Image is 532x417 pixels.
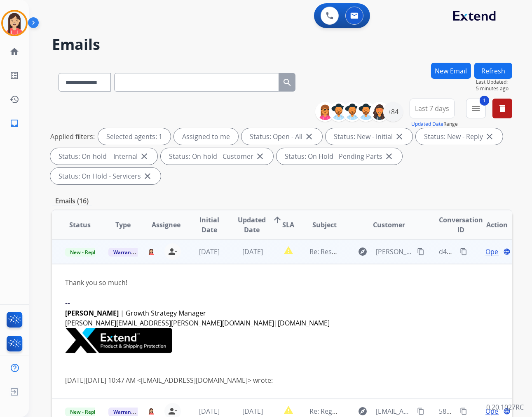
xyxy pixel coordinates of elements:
span: 1 [480,96,489,106]
span: [DATE] [242,407,263,416]
mat-icon: close [394,132,404,141]
span: Last 7 days [415,107,449,110]
a: [PERSON_NAME][EMAIL_ADDRESS][PERSON_NAME][DOMAIN_NAME] [65,318,274,327]
img: iQ6_acp0Cei35eIpdn19fpCV2yQruBGzLxwHgNHsBZ4kS6-Qh_7ADYBudX4fafh1XhNk20iyNeS4lDBr-ZzbocfHwXkQfeKQS... [65,328,172,353]
mat-icon: close [139,151,149,161]
img: avatar [3,12,26,35]
mat-icon: content_copy [460,248,467,255]
mat-icon: arrow_upward [272,215,282,225]
mat-icon: search [282,78,292,87]
mat-icon: content_copy [460,408,467,415]
span: Re: Regarding correction to warranty status [309,407,445,416]
mat-icon: menu [471,104,481,113]
span: Open [485,406,502,416]
button: New Email [431,63,471,79]
div: Status: New - Reply [416,128,503,145]
span: [EMAIL_ADDRESS][DOMAIN_NAME] [376,406,412,416]
mat-icon: list_alt [9,71,19,80]
p: Applied filters: [50,132,95,141]
img: agent-avatar [148,248,155,255]
span: [DATE] [199,247,220,256]
span: [PERSON_NAME][EMAIL_ADDRESS][PERSON_NAME][DOMAIN_NAME] [376,247,412,257]
span: Warranty Ops [108,408,151,416]
mat-icon: close [384,151,394,161]
span: Open [485,247,502,257]
mat-icon: delete [497,104,507,113]
span: [PERSON_NAME] [65,309,119,318]
span: New - Reply [65,408,103,416]
span: [DATE] [199,407,220,416]
h2: Emails [52,36,512,53]
div: Thank you so much! [65,278,413,287]
span: [DATE] [242,247,263,256]
div: +84 [383,102,403,122]
span: Assignee [152,220,180,230]
span: Conversation ID [439,215,483,235]
button: Refresh [474,63,512,79]
mat-icon: inbox [9,118,19,128]
div: Status: On-hold - Customer [161,148,273,165]
mat-icon: report_problem [284,405,293,415]
button: 1 [466,99,486,118]
mat-icon: content_copy [417,408,424,415]
span: 5 minutes ago [476,85,512,92]
mat-icon: home [9,47,19,57]
th: Action [469,210,512,239]
mat-icon: close [304,132,314,141]
mat-icon: person_remove [168,247,178,257]
span: | Growth Strategy Manager [120,309,206,318]
a: [EMAIL_ADDRESS][DOMAIN_NAME] [141,376,248,385]
button: Last 7 days [410,99,455,118]
div: Status: On-hold – Internal [50,148,157,165]
mat-icon: person_remove [168,406,178,416]
span: Customer [373,220,405,230]
a: [DOMAIN_NAME] [278,318,330,327]
b: -- [65,299,70,307]
font: | [65,318,330,327]
mat-icon: report_problem [284,245,293,255]
span: Updated Date [238,215,266,235]
span: Status [69,220,91,230]
mat-icon: history [9,94,19,104]
div: Assigned to me [174,128,238,145]
span: Range [411,120,458,127]
mat-icon: close [255,151,265,161]
div: Status: On Hold - Pending Parts [277,148,402,165]
mat-icon: explore [358,247,368,257]
mat-icon: language [503,248,511,255]
div: [DATE][DATE] 10:47 AM < > wrote: [65,375,413,385]
div: Status: New - Initial [326,128,412,145]
p: Emails (16) [52,196,92,206]
mat-icon: explore [358,406,368,416]
span: New - Reply [65,248,103,257]
img: agent-avatar [148,408,155,415]
span: Subject [312,220,337,230]
mat-icon: close [485,132,495,141]
span: Type [115,220,131,230]
span: SLA [282,220,294,230]
span: Last Updated: [476,79,512,85]
div: Status: On Hold - Servicers [50,168,161,184]
span: Warranty Ops [108,248,151,257]
div: Selected agents: 1 [98,128,171,145]
span: Re: Resend tremendous to CJPP customer [309,247,440,256]
p: 0.20.1027RC [486,402,524,412]
button: Updated Date [411,121,443,127]
div: Status: Open - All [241,128,322,145]
span: Initial Date [195,215,224,235]
mat-icon: close [143,171,152,181]
mat-icon: content_copy [417,248,424,255]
